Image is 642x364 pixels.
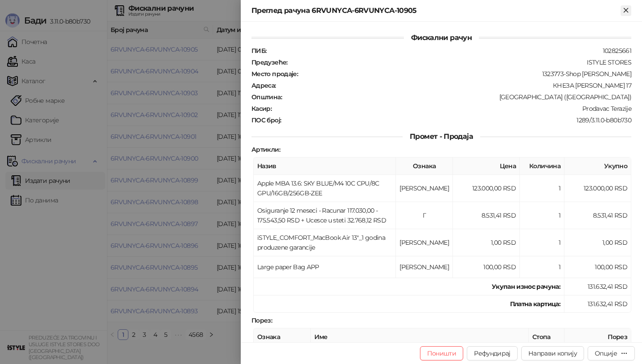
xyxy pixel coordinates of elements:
div: Опције [595,349,617,357]
strong: Општина : [251,93,282,101]
td: 8.531,41 RSD [564,202,631,229]
td: Osiguranje 12 meseci - Racunar 117.030,00 - 175.543,50 RSD + Ucesce u steti 32.768,12 RSD [254,202,396,229]
div: 1323773-Shop [PERSON_NAME] [299,70,632,78]
div: ISTYLE STORES [288,58,632,66]
th: Ознака [396,158,453,175]
td: Apple MBA 13.6: SKY BLUE/M4 10C CPU/8C GPU/16GB/256GB-ZEE [254,175,396,202]
strong: ПОС број : [251,116,281,124]
td: Г [396,202,453,229]
div: КНЕЗА [PERSON_NAME] 17 [277,81,632,89]
div: [GEOGRAPHIC_DATA] ([GEOGRAPHIC_DATA]) [283,93,632,101]
th: Цена [453,158,520,175]
div: Преглед рачуна 6RVUNYCA-6RVUNYCA-10905 [251,5,621,16]
strong: Артикли : [251,146,280,154]
button: Поништи [420,346,464,360]
strong: ПИБ : [251,47,266,55]
button: Опције [588,346,635,360]
td: 100,00 RSD [453,256,520,278]
td: [PERSON_NAME] [396,229,453,256]
th: Назив [254,158,396,175]
td: 131.632,41 RSD [564,295,631,313]
strong: Адреса : [251,81,276,89]
td: 1,00 RSD [453,229,520,256]
button: Рефундирај [467,346,518,360]
strong: Платна картица : [510,300,560,308]
td: 8.531,41 RSD [453,202,520,229]
span: Направи копију [528,349,577,357]
button: Направи копију [521,346,584,360]
td: 123.000,00 RSD [453,175,520,202]
th: Име [311,328,529,346]
strong: Предузеће : [251,58,288,66]
span: Фискални рачун [404,33,479,42]
td: 1 [520,256,564,278]
span: Промет - Продаја [403,132,480,141]
td: 123.000,00 RSD [564,175,631,202]
td: [PERSON_NAME] [396,175,453,202]
div: 102825661 [267,47,632,55]
strong: Укупан износ рачуна : [492,283,560,291]
td: Large paper Bag APP [254,256,396,278]
td: 131.632,41 RSD [564,278,631,295]
th: Количина [520,158,564,175]
div: Prodavac Terazije [272,105,632,113]
td: 1,00 RSD [564,229,631,256]
td: 1 [520,175,564,202]
strong: Касир : [251,105,272,113]
strong: Место продаје : [251,70,298,78]
td: 1 [520,202,564,229]
th: Ознака [254,328,311,346]
div: 1289/3.11.0-b80b730 [282,116,632,124]
th: Укупно [564,158,631,175]
button: Close [621,5,631,16]
th: Порез [564,328,631,346]
td: 100,00 RSD [564,256,631,278]
strong: Порез : [251,316,272,324]
td: iSTYLE_COMFORT_MacBook Air 13"_1 godina produzene garancije [254,229,396,256]
th: Стопа [529,328,564,346]
td: [PERSON_NAME] [396,256,453,278]
td: 1 [520,229,564,256]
